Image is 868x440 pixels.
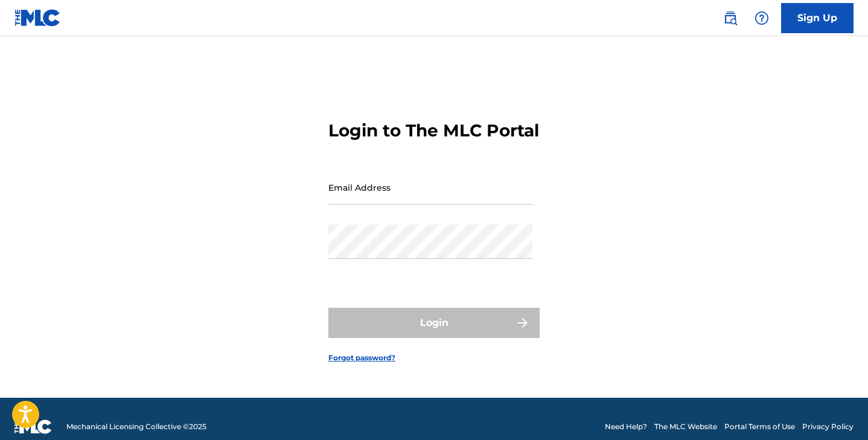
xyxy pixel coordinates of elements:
img: search [723,11,738,25]
img: help [755,11,769,25]
a: Portal Terms of Use [724,421,795,432]
iframe: Chat Widget [808,382,868,440]
span: Mechanical Licensing Collective © 2025 [66,421,206,432]
img: logo [14,419,52,434]
a: Need Help? [605,421,647,432]
a: Forgot password? [328,352,395,363]
a: Public Search [718,6,742,30]
h3: Login to The MLC Portal [328,120,539,141]
div: Help [750,6,774,30]
a: Privacy Policy [802,421,854,432]
img: MLC Logo [14,9,61,27]
a: Sign Up [781,3,854,33]
a: The MLC Website [654,421,717,432]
